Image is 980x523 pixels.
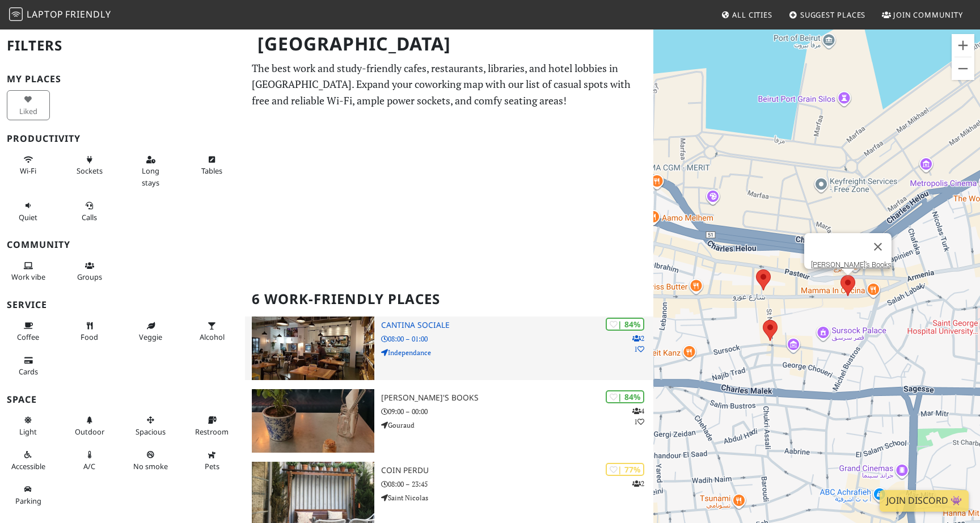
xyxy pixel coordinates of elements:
[252,389,374,453] img: Aaliya's Books
[784,5,871,25] a: Suggest Places
[129,445,172,475] button: No smoke
[7,239,238,250] h3: Community
[129,411,172,441] button: Spacious
[7,256,50,286] button: Work vibe
[381,420,653,431] p: Gouraud
[381,334,653,344] p: 08:00 – 01:00
[381,347,653,358] p: Independance
[68,196,111,226] button: Calls
[245,389,653,453] a: Aaliya's Books | 84% 41 [PERSON_NAME]'s Books 09:00 – 00:00 Gouraud
[19,427,37,437] span: Natural light
[606,463,644,476] div: | 77%
[139,332,162,342] span: Veggie
[7,445,50,475] button: Accessible
[129,317,172,347] button: Veggie
[19,212,37,222] span: Quiet
[7,74,238,85] h3: My Places
[82,212,97,222] span: Video/audio calls
[7,394,238,405] h3: Space
[11,272,45,282] span: People working
[381,406,653,417] p: 09:00 – 00:00
[800,10,866,20] span: Suggest Places
[65,8,111,20] span: Friendly
[7,351,50,381] button: Cards
[27,8,64,20] span: Laptop
[68,411,111,441] button: Outdoor
[877,5,968,25] a: Join Community
[81,332,98,342] span: Food
[136,427,166,437] span: Spacious
[200,332,225,342] span: Alcohol
[811,260,892,269] a: [PERSON_NAME]'s Books
[195,427,229,437] span: Restroom
[893,10,963,20] span: Join Community
[83,461,95,471] span: Air conditioned
[381,479,653,490] p: 08:00 – 23:45
[191,411,234,441] button: Restroom
[606,318,644,331] div: | 84%
[252,60,647,109] p: The best work and study-friendly cafes, restaurants, libraries, and hotel lobbies in [GEOGRAPHIC_...
[68,150,111,180] button: Sockets
[381,466,653,475] h3: Coin perdu
[19,366,38,377] span: Credit cards
[9,5,111,25] a: LaptopFriendly LaptopFriendly
[129,150,172,192] button: Long stays
[606,390,644,403] div: | 84%
[952,34,974,57] button: Zoom in
[142,166,159,187] span: Long stays
[191,317,234,347] button: Alcohol
[17,332,39,342] span: Coffee
[7,300,238,310] h3: Service
[632,406,644,427] p: 4 1
[381,492,653,503] p: Saint Nicolas
[632,333,644,355] p: 2 1
[75,427,104,437] span: Outdoor area
[7,150,50,180] button: Wi-Fi
[252,282,647,317] h2: 6 Work-Friendly Places
[9,7,23,21] img: LaptopFriendly
[20,166,36,176] span: Stable Wi-Fi
[7,133,238,144] h3: Productivity
[381,320,653,330] h3: Cantina Sociale
[11,461,45,471] span: Accessible
[7,196,50,226] button: Quiet
[732,10,772,20] span: All Cities
[205,461,219,471] span: Pet friendly
[15,496,41,506] span: Parking
[133,461,168,471] span: Smoke free
[68,256,111,286] button: Groups
[191,445,234,475] button: Pets
[68,445,111,475] button: A/C
[77,272,102,282] span: Group tables
[77,166,103,176] span: Power sockets
[632,478,644,489] p: 2
[191,150,234,180] button: Tables
[7,480,50,510] button: Parking
[201,166,222,176] span: Work-friendly tables
[7,28,238,63] h2: Filters
[7,317,50,347] button: Coffee
[68,317,111,347] button: Food
[7,411,50,441] button: Light
[252,317,374,380] img: Cantina Sociale
[248,28,651,60] h1: [GEOGRAPHIC_DATA]
[864,233,892,260] button: Close
[952,57,974,80] button: Zoom out
[245,317,653,380] a: Cantina Sociale | 84% 21 Cantina Sociale 08:00 – 01:00 Independance
[381,393,653,403] h3: [PERSON_NAME]'s Books
[716,5,777,25] a: All Cities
